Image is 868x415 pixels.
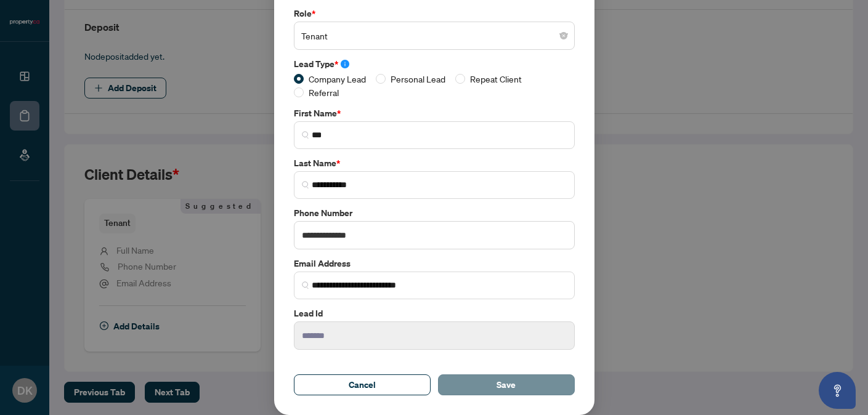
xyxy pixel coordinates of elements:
[560,32,567,39] span: close-circle
[819,372,856,409] button: Open asap
[438,374,575,395] button: Save
[302,131,309,139] img: search_icon
[302,181,309,188] img: search_icon
[302,281,309,289] img: search_icon
[294,107,575,120] label: First Name
[294,57,575,71] label: Lead Type
[294,374,431,395] button: Cancel
[301,24,567,47] span: Tenant
[497,375,516,395] span: Save
[465,72,527,86] span: Repeat Client
[304,72,371,86] span: Company Lead
[341,60,349,68] span: info-circle
[294,257,575,270] label: Email Address
[304,86,344,99] span: Referral
[294,156,575,170] label: Last Name
[349,375,376,395] span: Cancel
[386,72,450,86] span: Personal Lead
[294,307,575,320] label: Lead Id
[294,7,575,20] label: Role
[294,206,575,220] label: Phone Number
